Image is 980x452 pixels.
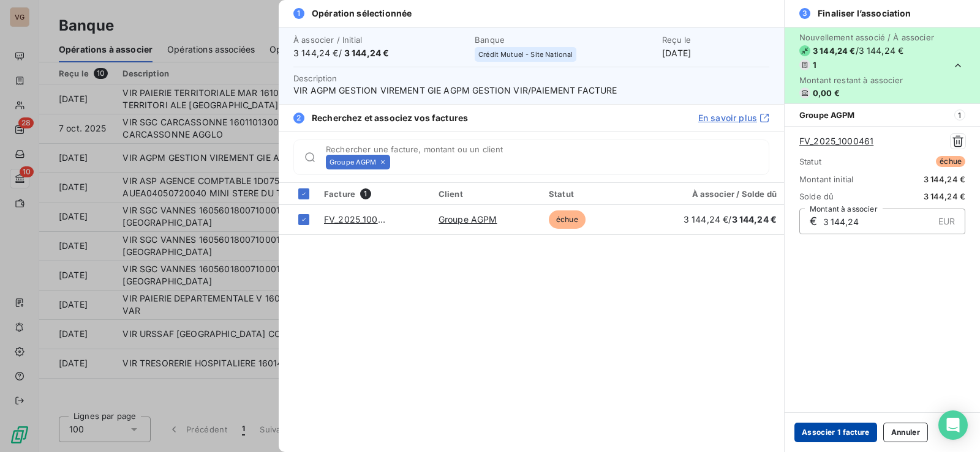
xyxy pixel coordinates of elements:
[293,8,304,19] span: 1
[813,60,816,70] span: 1
[312,112,468,124] span: Recherchez et associez vos factures
[938,410,968,440] div: Open Intercom Messenger
[698,112,769,124] a: En savoir plus
[439,189,534,199] div: Client
[344,48,390,58] span: 3 144,24 €
[813,46,856,56] span: 3 144,24 €
[818,7,911,20] span: Finaliser l’association
[799,191,834,201] span: Solde dû
[293,73,337,83] span: Description
[330,158,377,166] span: Groupe AGPM
[324,188,424,199] div: Facture
[794,423,877,442] button: Associer 1 facture
[924,174,966,184] span: 3 144,24 €
[324,214,398,224] a: FV_2025_1000461
[293,113,304,124] span: 2
[360,188,371,199] span: 1
[652,189,777,199] div: À associer / Solde dû
[549,210,586,229] span: échue
[475,35,655,45] span: Banque
[662,35,769,45] span: Reçu le
[478,51,573,58] span: Crédit Mutuel - Site National
[799,135,873,147] a: FV_2025_1000461
[799,110,855,120] span: Groupe AGPM
[924,191,966,201] span: 3 144,24 €
[549,189,637,199] div: Statut
[293,84,769,97] span: VIR AGPM GESTION VIREMENT GIE AGPM GESTION VIR/PAIEMENT FACTURE
[799,174,853,184] span: Montant initial
[312,7,412,20] span: Opération sélectionnée
[799,8,810,19] span: 3
[684,214,777,224] span: 3 144,24 € /
[293,35,467,45] span: À associer / Initial
[662,35,769,59] div: [DATE]
[883,423,928,442] button: Annuler
[293,47,467,59] span: 3 144,24 € /
[813,88,840,98] span: 0,00 €
[799,75,934,85] span: Montant restant à associer
[732,214,777,224] span: 3 144,24 €
[936,156,965,167] span: échue
[799,157,821,166] span: Statut
[439,214,497,224] a: Groupe AGPM
[799,32,934,42] span: Nouvellement associé / À associer
[395,156,769,168] input: placeholder
[954,109,965,120] span: 1
[856,45,904,57] span: / 3 144,24 €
